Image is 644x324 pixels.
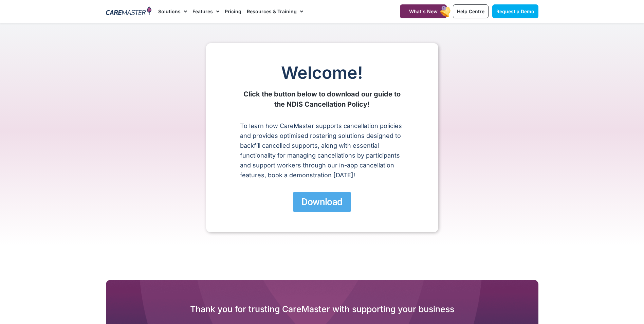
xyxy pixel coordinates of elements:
strong: Click the button below to download our guide to the NDIS Cancellation Policy! [243,90,401,108]
p: To learn how CareMaster supports cancellation policies and provides optimised rostering solutions... [240,121,404,180]
a: Request a Demo [492,4,538,18]
h1: Welcome! [240,64,404,82]
span: Request a Demo [496,8,534,14]
h2: Thank you for trusting CareMaster with supporting your business [106,304,538,314]
span: What's New [409,8,438,14]
a: Help Centre [453,4,489,18]
span: Help Centre [457,8,484,14]
span: Download [301,196,342,208]
img: CareMaster Logo [106,6,152,17]
a: Download [293,192,350,212]
a: What's New [400,4,447,18]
